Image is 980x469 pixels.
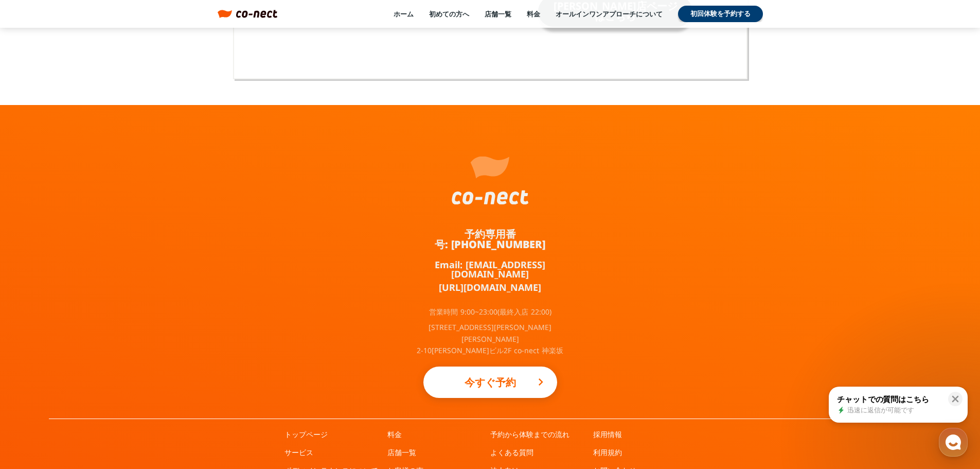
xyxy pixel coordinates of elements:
p: 営業時間 9:00~23:00(最終入店 22:00) [429,308,551,316]
span: ホーム [26,342,45,350]
a: 利用規約 [593,447,622,458]
a: トップページ [284,429,328,440]
a: 店舗一覧 [387,447,416,458]
a: よくある質問 [490,447,533,458]
a: 初めての方へ [429,9,469,19]
a: 予約専用番号: [PHONE_NUMBER] [413,229,567,250]
a: 店舗一覧 [485,9,511,19]
a: Email: [EMAIL_ADDRESS][DOMAIN_NAME] [413,260,567,279]
a: ホーム [394,9,414,19]
a: チャット [68,326,133,352]
a: 予約から体験までの流れ [490,429,569,440]
a: ホーム [3,326,68,352]
a: サービス [284,447,313,458]
a: オールインワンアプローチについて [556,9,663,19]
i: keyboard_arrow_right [534,376,547,388]
a: 料金 [527,9,540,19]
span: 設定 [159,342,171,350]
a: 今すぐ予約keyboard_arrow_right [423,367,557,398]
a: 料金 [387,429,402,440]
a: 採用情報 [593,429,622,440]
a: [URL][DOMAIN_NAME] [439,283,541,292]
a: 設定 [133,326,198,352]
p: 今すぐ予約 [444,371,537,394]
a: 初回体験を予約する [678,6,763,22]
span: チャット [88,342,113,351]
p: [STREET_ADDRESS][PERSON_NAME][PERSON_NAME] 2-10[PERSON_NAME]ビル2F co-nect 神楽坂 [413,322,567,356]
